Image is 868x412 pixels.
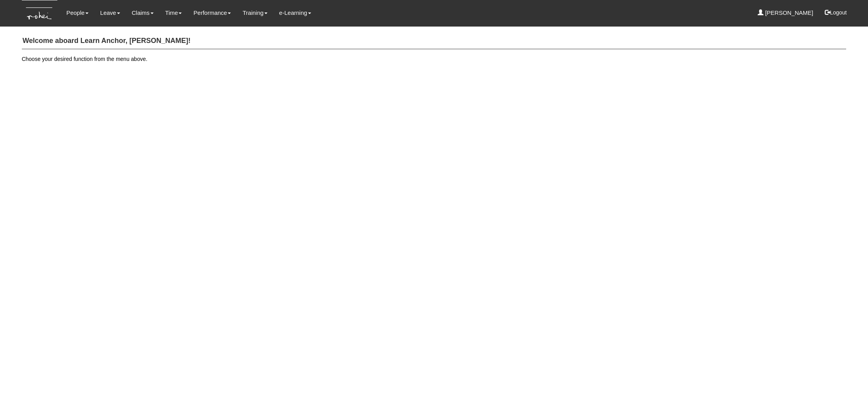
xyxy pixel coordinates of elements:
a: Leave [100,4,120,22]
a: e-Learning [279,4,311,22]
p: Choose your desired function from the menu above. [22,55,847,63]
button: Logout [819,3,852,22]
a: People [66,4,89,22]
a: Time [165,4,182,22]
a: Training [243,4,267,22]
a: Claims [132,4,154,22]
h4: Welcome aboard Learn Anchor, [PERSON_NAME]! [22,33,847,49]
a: [PERSON_NAME] [758,4,813,22]
a: Performance [193,4,231,22]
img: KTs7HI1dOZG7tu7pUkOpGGQAiEQAiEQAj0IhBB1wtXDg6BEAiBEAiBEAiB4RGIoBtemSRFIRACIRACIRACIdCLQARdL1w5OAR... [22,0,57,27]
